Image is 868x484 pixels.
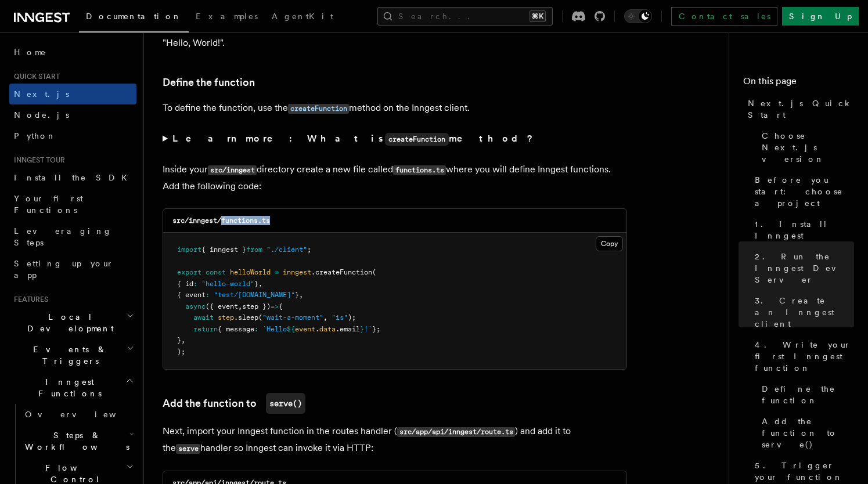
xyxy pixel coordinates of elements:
span: 2. Run the Inngest Dev Server [755,251,854,286]
span: import [177,245,201,254]
span: from [246,245,262,254]
span: = [275,268,279,276]
span: !` [364,325,372,333]
span: .sleep [234,313,258,322]
a: Install the SDK [9,167,136,188]
p: Inside your directory create a new file called where you will define Inngest functions. Add the f... [163,161,627,194]
strong: Learn more: What is method? [172,133,535,144]
span: }; [372,325,380,333]
span: 1. Install Inngest [755,218,854,241]
span: Before you start: choose a project [755,174,854,209]
span: Features [9,295,48,304]
span: event [295,325,315,333]
code: functions.ts [393,165,446,175]
span: Events & Triggers [9,344,127,367]
span: , [323,313,327,322]
span: "./client" [266,245,307,254]
span: .email [336,325,360,333]
code: src/inngest/functions.ts [172,216,270,225]
span: Node.js [14,110,69,120]
a: Sign Up [782,7,859,26]
span: Home [14,46,46,58]
span: Next.js [14,89,69,99]
code: src/inngest [208,165,257,175]
span: Local Development [9,311,127,334]
span: Overview [25,410,145,419]
span: { [279,302,283,310]
span: ; [307,245,311,254]
span: "test/[DOMAIN_NAME]" [214,291,295,299]
span: 4. Write your first Inngest function [755,339,854,374]
button: Search...⌘K [377,7,553,26]
a: 1. Install Inngest [750,214,854,246]
span: "1s" [332,313,348,322]
span: ); [177,348,185,356]
span: .createFunction [311,268,372,276]
span: helloWorld [230,268,271,276]
span: return [193,325,218,333]
span: Your first Functions [14,194,83,215]
button: Local Development [9,306,136,339]
span: } [295,291,299,299]
span: ); [348,313,356,322]
span: const [206,268,226,276]
a: Define the function [163,74,255,91]
span: ${ [287,325,295,333]
span: `Hello [262,325,287,333]
a: 3. Create an Inngest client [750,290,854,334]
span: export [177,268,201,276]
a: Setting up your app [9,253,136,286]
a: Python [9,125,136,146]
span: async [185,302,206,310]
span: } [177,336,181,344]
a: 2. Run the Inngest Dev Server [750,246,854,290]
kbd: ⌘K [530,10,546,22]
a: Documentation [79,3,189,32]
span: ({ event [206,302,238,310]
a: Node.js [9,104,136,125]
span: => [271,302,279,310]
span: Inngest tour [9,156,65,165]
summary: Learn more: What iscreateFunctionmethod? [163,131,627,147]
span: "wait-a-moment" [262,313,323,322]
span: { id [177,280,193,288]
p: To define the function, use the method on the Inngest client. [163,100,627,117]
span: : [254,325,258,333]
span: Next.js Quick Start [748,97,854,121]
a: Next.js [9,84,136,104]
a: Your first Functions [9,188,136,221]
span: Choose Next.js version [762,130,854,165]
a: Leveraging Steps [9,221,136,253]
span: , [258,280,262,288]
span: 3. Create an Inngest client [755,295,854,330]
span: await [193,313,214,322]
span: : [206,291,210,299]
span: } [360,325,364,333]
span: "hello-world" [201,280,254,288]
h4: On this page [743,74,854,93]
a: Add the function toserve() [163,393,305,414]
code: src/app/api/inngest/route.ts [397,427,515,437]
code: createFunction [288,104,349,114]
button: Copy [596,236,623,251]
span: . [315,325,319,333]
span: AgentKit [272,12,333,21]
span: { event [177,291,206,299]
a: Next.js Quick Start [743,93,854,125]
button: Events & Triggers [9,339,136,371]
code: serve [176,444,200,454]
span: Add the function to serve() [762,416,854,450]
span: Python [14,131,56,140]
span: Define the function [762,383,854,406]
a: createFunction [288,102,349,113]
code: serve() [266,393,305,414]
span: , [181,336,185,344]
span: , [238,302,242,310]
span: step }) [242,302,271,310]
span: { inngest } [201,245,246,254]
span: , [299,291,303,299]
span: step [218,313,234,322]
span: Steps & Workflows [20,429,129,453]
span: Examples [196,12,258,21]
a: Before you start: choose a project [750,169,854,214]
